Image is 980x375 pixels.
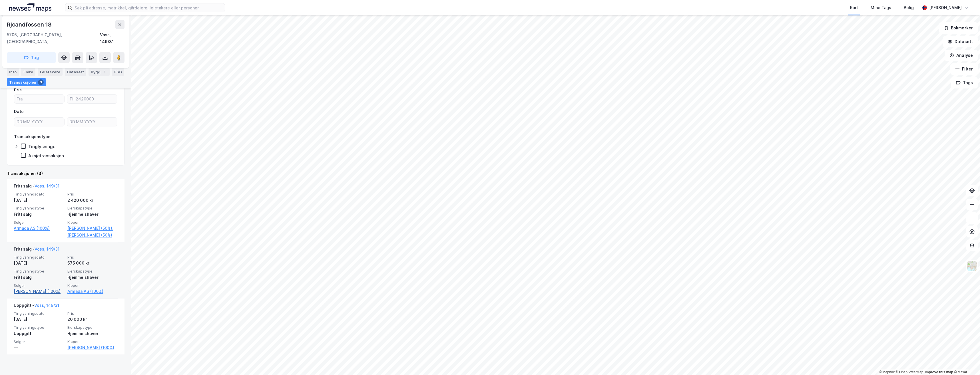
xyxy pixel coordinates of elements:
div: Hjemmelshaver [67,330,118,337]
div: [DATE] [14,316,64,323]
div: Rjoandfossen 18 [7,20,53,29]
iframe: Chat Widget [951,348,980,375]
div: Kart [850,4,858,11]
a: Armada AS (100%) [14,225,64,232]
span: Kjøper [67,283,118,288]
div: [DATE] [14,197,64,204]
span: Eierskapstype [67,325,118,330]
a: Voss, 149/31 [35,247,59,251]
div: 2 420 000 kr [67,197,118,204]
div: — [14,344,64,351]
button: Tag [7,52,56,63]
div: 3 [38,79,44,85]
div: Transaksjoner (3) [7,170,124,177]
button: Filter [950,63,978,75]
div: Fritt salg [14,274,64,281]
span: Tinglysningsdato [14,255,64,260]
span: Selger [14,220,64,225]
span: Pris [67,255,118,260]
div: 5706, [GEOGRAPHIC_DATA], [GEOGRAPHIC_DATA] [7,31,100,45]
span: Selger [14,339,64,344]
div: [PERSON_NAME] [929,4,962,11]
a: [PERSON_NAME] (100%) [14,288,64,295]
div: Mine Tags [871,4,891,11]
div: Leietakere [38,68,63,76]
span: Kjøper [67,220,118,225]
div: Fritt salg - [14,183,59,192]
span: Eierskapstype [67,269,118,274]
div: Aksjetransaksjon [28,153,64,158]
span: Tinglysningstype [14,206,64,211]
div: Transaksjoner [7,78,46,86]
span: Tinglysningstype [14,325,64,330]
span: Pris [67,192,118,197]
a: OpenStreetMap [896,370,923,374]
button: Analyse [945,50,978,61]
div: Voss, 149/31 [100,31,124,45]
a: [PERSON_NAME] (100%) [67,344,118,351]
div: Bolig [904,4,914,11]
span: Tinglysningsdato [14,311,64,316]
a: [PERSON_NAME] (50%), [67,225,118,232]
img: logo.a4113a55bc3d86da70a041830d287a7e.svg [9,3,51,12]
img: Z [967,261,977,271]
a: Voss, 149/31 [35,184,59,188]
button: Datasett [943,36,978,47]
div: Eiere [21,68,35,76]
div: Datasett [65,68,86,76]
span: Tinglysningstype [14,269,64,274]
div: Transaksjonstype [14,133,51,140]
a: Voss, 149/31 [34,303,59,308]
div: Dato [14,108,24,115]
a: Armada AS (100%) [67,288,118,295]
div: Pris [14,86,22,93]
div: Fritt salg - [14,246,59,255]
input: Fra [14,95,64,103]
div: Tinglysninger [28,144,57,149]
span: Tinglysningsdato [14,192,64,197]
div: Uoppgitt [14,330,64,337]
span: Selger [14,283,64,288]
input: DD.MM.YYYY [14,118,64,126]
a: [PERSON_NAME] (50%) [67,232,118,239]
div: [DATE] [14,260,64,267]
input: Til 2420000 [67,95,117,103]
div: Bygg [89,68,110,76]
div: Info [7,68,19,76]
div: Hjemmelshaver [67,274,118,281]
button: Tags [951,77,978,88]
div: 575 000 kr [67,260,118,267]
span: Kjøper [67,339,118,344]
input: Søk på adresse, matrikkel, gårdeiere, leietakere eller personer [72,3,225,12]
div: 20 000 kr [67,316,118,323]
a: Mapbox [879,370,895,374]
span: Eierskapstype [67,206,118,211]
input: DD.MM.YYYY [67,118,117,126]
button: Bokmerker [939,22,978,34]
div: Hjemmelshaver [67,211,118,218]
div: Fritt salg [14,211,64,218]
div: Uoppgitt - [14,302,59,311]
div: ESG [112,68,124,76]
div: 1 [102,69,107,75]
span: Pris [67,311,118,316]
a: Improve this map [925,370,953,374]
